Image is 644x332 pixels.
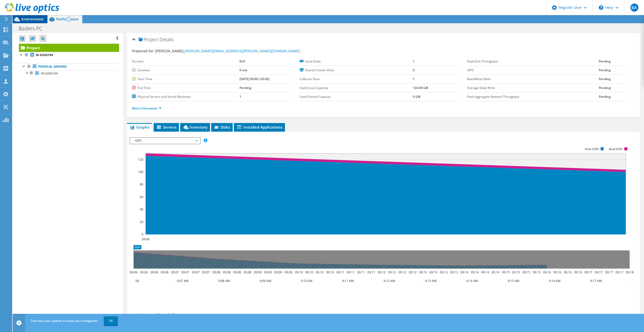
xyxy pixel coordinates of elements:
[184,49,300,53] a: [PERSON_NAME][EMAIL_ADDRESS][PERSON_NAME][DOMAIN_NAME]
[142,232,143,236] text: 0
[140,270,148,274] text: 09:06
[132,49,154,53] label: Prepared for:
[16,26,50,31] h1: Baders PC
[181,270,189,274] text: 09:07
[138,157,143,162] text: 120
[239,68,248,72] b: 0 min
[522,270,530,274] text: 09:15
[398,270,406,274] text: 09:12
[300,94,413,99] label: Used Shared Capacity
[595,270,602,274] text: 09:17
[132,68,239,73] label: Duration
[429,270,437,274] text: 09:13
[155,49,300,53] span: [PERSON_NAME],
[274,270,282,274] text: 09:09
[378,270,385,274] text: 09:12
[132,138,197,144] span: IOPS
[599,77,611,81] b: Pending
[19,70,119,77] a: W-GXS6194
[609,147,623,151] text: Read IOPS
[599,5,603,10] svg: \n
[326,270,334,274] text: 09:10
[599,68,611,72] b: Pending
[19,63,119,70] a: Physical Servers
[512,270,520,274] text: 09:15
[264,270,272,274] text: 09:09
[31,319,98,323] span: This site uses cookies to track your navigation.
[584,270,592,274] text: 09:17
[129,270,137,274] text: 09:06
[295,270,303,274] text: 09:10
[239,59,245,63] b: Dell
[599,59,611,63] b: Pending
[336,270,344,274] text: 09:11
[300,68,413,73] label: Shared Cluster Disks
[139,37,158,42] span: Project
[254,270,261,274] text: 09:09
[239,94,241,99] b: 1
[236,125,282,130] span: Installed Applications
[300,85,413,90] label: Used Local Capacity
[481,270,489,274] text: 09:14
[150,270,158,274] text: 09:06
[585,147,599,151] text: Write IOPS
[346,270,354,274] text: 09:11
[138,170,143,174] text: 100
[212,270,220,274] text: 09:08
[233,270,241,274] text: 09:08
[419,270,427,274] text: 09:13
[413,68,415,72] b: 0
[367,270,375,274] text: 09:11
[239,86,251,90] b: Pending
[532,270,540,274] text: 09:15
[129,125,149,130] span: Graphs
[460,270,468,274] text: 09:14
[129,310,190,320] h2: Advanced Graph Controls
[491,270,499,274] text: 09:14
[19,44,119,52] a: Project
[41,71,58,76] span: W-GXS6194
[626,270,633,274] text: 09:18
[284,270,292,274] text: 09:09
[140,195,143,199] text: 60
[223,270,230,274] text: 09:08
[214,125,230,130] span: Disks
[132,85,239,90] label: End Time
[630,4,638,12] span: BA
[305,270,313,274] text: 09:10
[300,77,413,82] label: Collector Runs
[36,53,53,57] b: W-GXS6194
[160,270,168,274] text: 09:06
[202,270,210,274] text: 09:07
[140,207,143,211] text: 40
[467,94,599,99] label: Peak Aggregate Network Throughput
[159,36,173,42] span: Details
[467,85,599,90] label: Average Daily Write
[132,59,239,64] label: Account
[440,270,447,274] text: 09:13
[388,270,396,274] text: 09:12
[300,59,413,64] label: Local Disks
[543,270,551,274] text: 09:16
[192,270,199,274] text: 09:07
[467,77,599,82] label: Read/Write Ratio
[413,94,420,99] b: 0 GiB
[171,270,179,274] text: 09:07
[21,17,44,21] span: Environment
[599,94,611,99] b: Pending
[502,270,509,274] text: 09:15
[239,77,270,81] b: [DATE] 09:06 (-05:00)
[142,237,149,241] text: 09:06
[553,270,561,274] text: 09:16
[183,125,207,130] span: Inventory
[104,316,118,325] a: OK
[574,270,582,274] text: 09:16
[315,270,323,274] text: 09:10
[19,52,119,58] a: W-GXS6194
[599,86,611,90] b: Pending
[140,220,143,224] text: 20
[450,270,458,274] text: 09:13
[413,86,428,90] b: 124.00 GiB
[243,270,251,274] text: 09:08
[409,270,416,274] text: 09:12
